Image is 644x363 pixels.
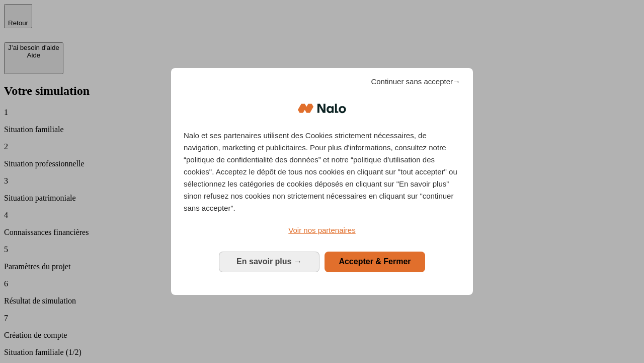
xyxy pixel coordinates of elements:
div: Bienvenue chez Nalo Gestion du consentement [171,68,473,294]
span: Accepter & Fermer [339,257,411,266]
a: Voir nos partenaires [184,224,460,236]
span: Continuer sans accepter→ [371,76,460,88]
span: Voir nos partenaires [288,226,355,234]
span: En savoir plus → [236,257,302,266]
button: En savoir plus: Configurer vos consentements [219,252,319,272]
img: Logo [298,93,346,124]
button: Accepter & Fermer: Accepter notre traitement des données et fermer [325,252,425,272]
p: Nalo et ses partenaires utilisent des Cookies strictement nécessaires, de navigation, marketing e... [184,130,460,214]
